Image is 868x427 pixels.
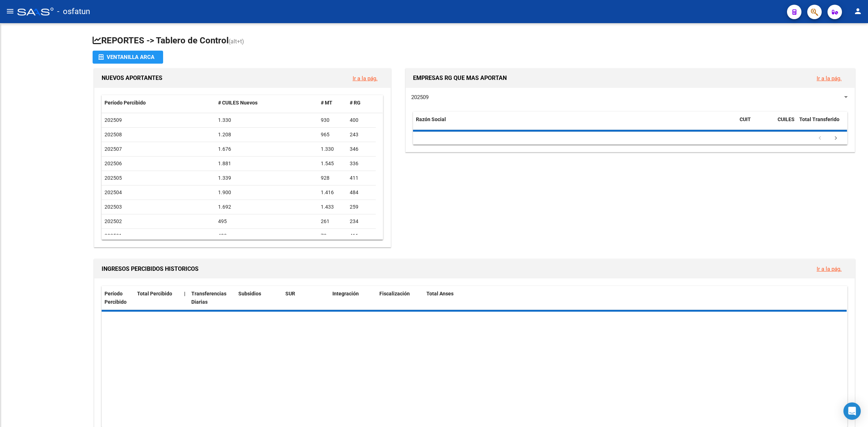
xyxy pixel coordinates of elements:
button: Ventanilla ARCA [93,51,163,64]
div: 1.676 [218,145,315,153]
a: Ir a la pág. [817,266,842,272]
a: go to previous page [813,134,827,142]
span: Total Transferido [799,116,839,122]
datatable-header-cell: Período Percibido [102,95,215,111]
span: CUIT [740,116,751,122]
span: 202506 [105,161,122,166]
span: CUILES [778,116,795,122]
span: # MT [321,100,332,106]
div: 484 [350,188,373,197]
a: Ir a la pág. [353,75,378,82]
datatable-header-cell: Total Anses [424,286,840,310]
div: 1.881 [218,159,315,168]
span: - osfatun [57,4,90,20]
datatable-header-cell: Subsidios [235,286,282,310]
div: 261 [321,217,344,226]
div: 1.692 [218,203,315,211]
a: go to next page [829,134,843,142]
div: 1.416 [321,188,344,197]
div: 1.339 [218,174,315,182]
datatable-header-cell: # MT [318,95,347,111]
datatable-header-cell: Total Percibido [134,286,181,310]
span: Período Percibido [105,100,146,106]
span: # CUILES Nuevos [218,100,258,106]
div: 400 [350,116,373,124]
div: 72 [321,232,344,240]
div: 411 [350,232,373,240]
div: 259 [350,203,373,211]
datatable-header-cell: # RG [347,95,376,111]
div: 1.330 [321,145,344,153]
span: Integración [332,291,359,296]
span: (alt+t) [229,38,244,45]
span: 202505 [105,175,122,181]
a: Ir a la pág. [817,75,842,82]
span: 202503 [105,204,122,210]
datatable-header-cell: # CUILES Nuevos [215,95,318,111]
div: 243 [350,131,373,139]
datatable-header-cell: SUR [282,286,329,310]
div: 346 [350,145,373,153]
span: 202504 [105,189,122,195]
div: 1.545 [321,159,344,168]
mat-icon: person [854,7,862,16]
button: Ir a la pág. [811,262,847,276]
button: Ir a la pág. [811,72,847,85]
div: 234 [350,217,373,226]
span: Período Percibido [105,291,127,305]
span: Subsidios [238,291,261,296]
span: NUEVOS APORTANTES [102,74,162,81]
span: Total Percibido [137,291,172,296]
div: 1.433 [321,203,344,211]
datatable-header-cell: Transferencias Diarias [188,286,235,310]
span: 202508 [105,132,122,137]
span: 202501 [105,233,122,239]
span: Total Anses [426,291,454,296]
span: 202509 [411,94,429,101]
span: # RG [350,100,361,106]
datatable-header-cell: Total Transferido [796,112,847,136]
span: Transferencias Diarias [191,291,226,305]
div: 495 [218,217,315,226]
div: 965 [321,131,344,139]
div: 1.900 [218,188,315,197]
span: INGRESOS PERCIBIDOS HISTORICOS [102,265,199,272]
div: 411 [350,174,373,182]
div: 1.330 [218,116,315,124]
datatable-header-cell: Razón Social [413,112,737,136]
button: Ir a la pág. [347,72,383,85]
span: EMPRESAS RG QUE MAS APORTAN [413,74,507,81]
datatable-header-cell: CUIT [737,112,775,136]
div: 930 [321,116,344,124]
mat-icon: menu [6,7,14,16]
datatable-header-cell: Integración [329,286,376,310]
datatable-header-cell: Período Percibido [102,286,134,310]
datatable-header-cell: | [181,286,188,310]
div: 336 [350,159,373,168]
span: Fiscalización [379,291,410,296]
h1: REPORTES -> Tablero de Control [93,35,856,47]
div: 1.208 [218,131,315,139]
span: 202502 [105,218,122,224]
datatable-header-cell: Fiscalización [376,286,424,310]
span: 202509 [105,117,122,123]
datatable-header-cell: CUILES [775,112,796,136]
span: SUR [285,291,295,296]
div: Ventanilla ARCA [98,51,157,64]
div: 928 [321,174,344,182]
span: | [184,291,186,296]
div: 483 [218,232,315,240]
span: Razón Social [416,116,446,122]
div: Open Intercom Messenger [843,402,861,420]
span: 202507 [105,146,122,152]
